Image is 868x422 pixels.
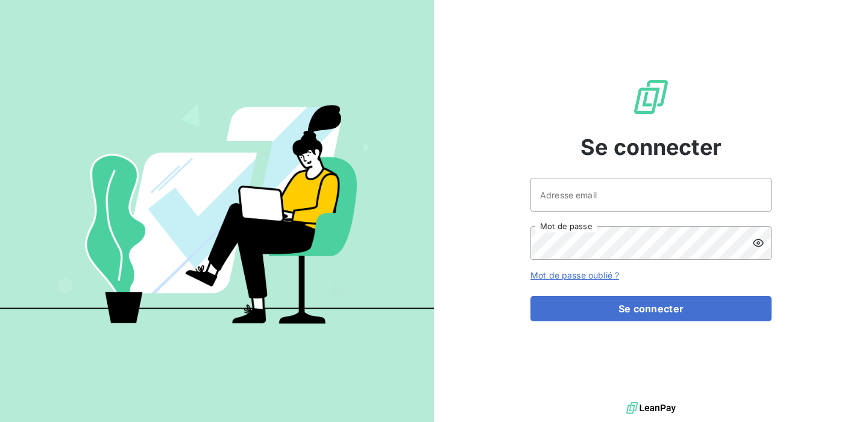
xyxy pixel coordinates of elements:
span: Se connecter [580,131,722,163]
input: placeholder [530,178,772,212]
img: Logo LeanPay [632,78,670,116]
a: Mot de passe oublié ? [530,270,619,280]
button: Se connecter [530,296,772,321]
img: logo [626,399,676,417]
